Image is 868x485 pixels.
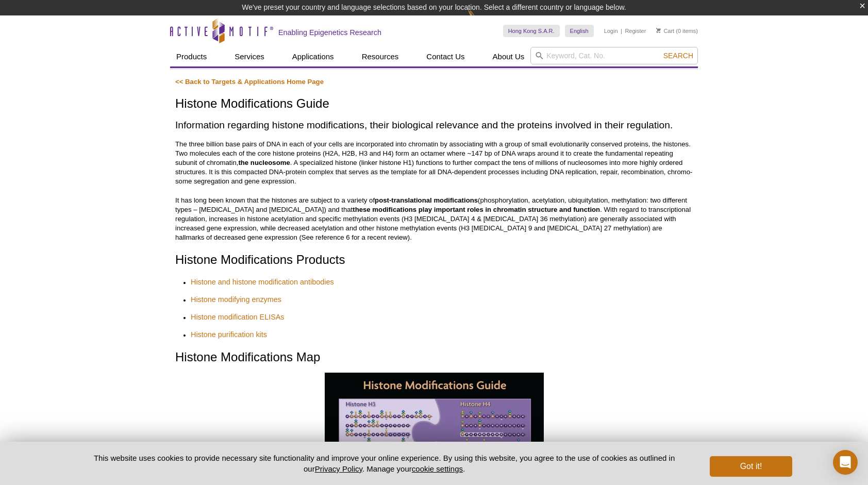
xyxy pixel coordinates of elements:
a: Login [604,27,618,35]
a: Contact Us [420,47,471,66]
a: Register [625,27,646,35]
a: About Us [487,47,531,66]
li: (0 items) [656,25,698,37]
p: This website uses cookies to provide necessary site functionality and improve your online experie... [76,453,693,474]
a: Histone modification ELISAs [191,311,285,323]
button: Search [660,51,696,60]
h2: Histone Modifications Products [175,253,693,267]
h2: Histone Modifications Map [175,350,693,365]
p: It has long been known that the histones are subject to a variety of (phosphorylation, acetylatio... [175,196,693,242]
a: Cart [656,27,674,35]
li: | [621,25,622,37]
button: cookie settings [412,464,463,473]
a: << Back to Targets & Applications Home Page [175,78,324,86]
input: Keyword, Cat. No. [530,47,698,64]
strong: the nucleosome [238,159,290,166]
a: Hong Kong S.A.R. [503,25,560,37]
a: Histone purification kits [191,328,267,341]
strong: these modifications play important roles in chromatin structure and function [353,206,600,213]
a: Histone and histone modification antibodies [191,276,334,288]
h1: Histone Modifications Guide [175,97,693,112]
span: Search [663,52,693,60]
p: The three billion base pairs of DNA in each of your cells are incorporated into chromatin by asso... [175,140,693,186]
div: Open Intercom Messenger [833,450,858,475]
a: English [565,25,594,37]
h2: Enabling Epigenetics Research [278,28,381,37]
a: Privacy Policy [315,464,362,473]
a: Services [228,47,271,66]
h2: Information regarding histone modifications, their biological relevance and the proteins involved... [175,118,693,132]
strong: post-translational modifications [375,196,478,204]
a: Histone modifying enzymes [191,293,281,306]
img: Your Cart [656,28,661,33]
a: Resources [356,47,405,66]
img: Change Here [468,8,495,32]
a: Applications [286,47,340,66]
button: Got it! [710,456,792,477]
a: Products [170,47,213,66]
